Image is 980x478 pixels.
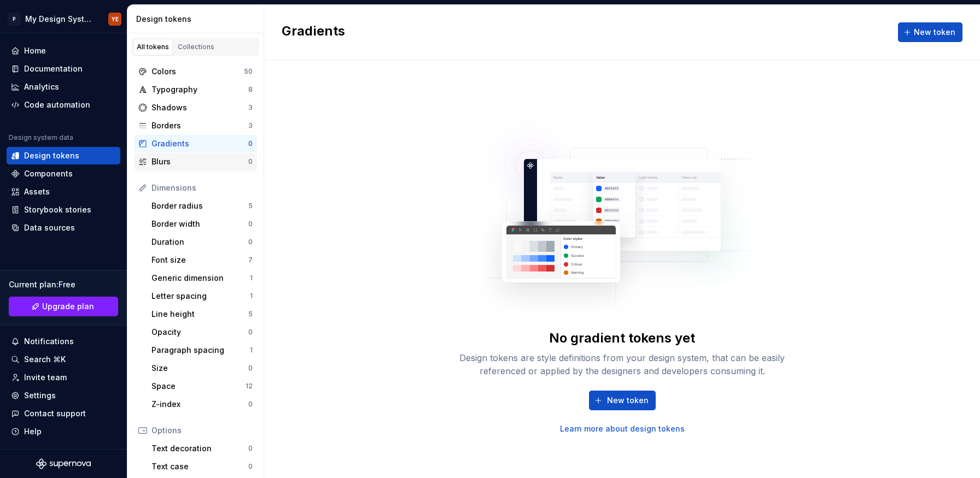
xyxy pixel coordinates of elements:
div: Opacity [151,327,248,338]
div: Options [151,425,253,436]
a: Typography8 [134,81,257,98]
div: Contact support [24,408,86,419]
div: All tokens [137,43,169,51]
a: Generic dimension1 [147,269,257,287]
button: Help [7,423,120,440]
h2: Gradients [282,22,345,42]
div: P [8,13,21,26]
div: 50 [244,67,253,76]
a: Documentation [7,60,120,78]
span: New token [607,395,649,406]
div: Help [24,426,42,437]
div: 1 [250,274,253,282]
div: Line height [151,309,248,320]
div: Blurs [151,156,248,167]
button: Upgrade plan [9,297,118,316]
div: 0 [248,400,253,409]
div: 0 [248,444,253,453]
a: Colors50 [134,63,257,80]
div: Duration [151,237,248,247]
div: Analytics [24,81,59,92]
a: Paragraph spacing1 [147,341,257,359]
button: New token [589,391,656,410]
div: 0 [248,238,253,246]
div: Design system data [9,133,73,142]
div: Storybook stories [24,204,91,215]
a: Shadows3 [134,99,257,116]
a: Opacity0 [147,323,257,341]
span: New token [914,27,955,38]
a: Borders3 [134,117,257,134]
a: Border width0 [147,215,257,233]
div: Notifications [24,336,74,347]
div: Components [24,168,73,179]
div: Design tokens [24,150,79,161]
a: Text decoration0 [147,440,257,457]
a: Letter spacing1 [147,287,257,305]
div: Borders [151,120,248,131]
div: Paragraph spacing [151,345,250,356]
div: YE [112,15,119,23]
a: Learn more about design tokens [560,423,685,434]
div: Data sources [24,222,75,233]
div: Current plan : Free [9,279,118,290]
a: Analytics [7,78,120,96]
div: My Design System [25,14,95,25]
div: Text decoration [151,443,248,454]
div: Dimensions [151,182,253,193]
div: Search ⌘K [24,354,66,365]
div: 3 [248,103,253,112]
div: Letter spacing [151,291,250,302]
div: Font size [151,255,248,265]
div: 0 [248,462,253,471]
div: Colors [151,66,244,77]
a: Duration0 [147,233,257,251]
div: 5 [248,310,253,318]
div: Size [151,363,248,374]
svg: Supernova Logo [36,458,91,469]
a: Storybook stories [7,201,120,219]
a: Assets [7,183,120,200]
div: 8 [248,85,253,94]
div: 1 [250,346,253,355]
div: Invite team [24,372,67,383]
a: Invite team [7,369,120,386]
div: Gradients [151,138,248,149]
div: Assets [24,186,50,197]
div: 3 [248,121,253,130]
div: Home [24,45,46,56]
button: Notifications [7,333,120,350]
div: Border radius [151,200,248,211]
div: 5 [248,202,253,210]
div: 0 [248,157,253,166]
div: No gradient tokens yet [549,329,695,347]
div: 0 [248,364,253,373]
div: Typography [151,84,248,95]
a: Border radius5 [147,197,257,215]
a: Line height5 [147,305,257,323]
div: Design tokens [136,14,259,25]
a: Font size7 [147,251,257,269]
div: Shadows [151,102,248,113]
a: Z-index0 [147,396,257,413]
button: Contact support [7,405,120,422]
a: Settings [7,387,120,404]
a: Space12 [147,377,257,395]
a: Gradients0 [134,135,257,152]
a: Home [7,42,120,60]
div: 0 [248,139,253,148]
div: Design tokens are style definitions from your design system, that can be easily referenced or app... [447,351,797,377]
a: Size0 [147,359,257,377]
button: Search ⌘K [7,351,120,368]
div: 0 [248,220,253,228]
div: Generic dimension [151,273,250,284]
div: Collections [178,43,214,51]
div: Code automation [24,99,90,110]
button: New token [898,22,962,42]
a: Components [7,165,120,182]
div: Documentation [24,63,83,74]
a: Blurs0 [134,153,257,170]
div: Border width [151,219,248,229]
div: 0 [248,328,253,337]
